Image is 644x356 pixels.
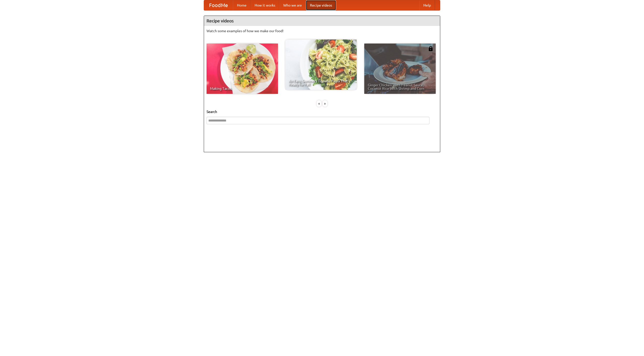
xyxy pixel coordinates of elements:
a: Help [419,0,435,10]
h5: Search [207,109,437,114]
a: Home [233,0,251,10]
a: Who we are [279,0,306,10]
a: An Easy, Summery Tomato Pasta That's Ready for Fall [285,39,357,90]
img: 483408.png [428,46,433,51]
span: An Easy, Summery Tomato Pasta That's Ready for Fall [289,79,353,86]
div: « [317,100,321,107]
a: Recipe videos [306,0,336,10]
h4: Recipe videos [204,16,440,26]
div: » [323,100,327,107]
a: How it works [251,0,279,10]
span: Making Tacos [210,87,274,90]
p: Watch some examples of how we make our food! [207,28,437,33]
a: FoodMe [204,0,233,10]
a: Making Tacos [207,44,278,94]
